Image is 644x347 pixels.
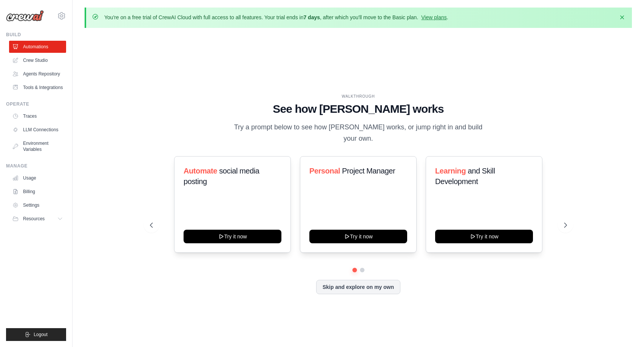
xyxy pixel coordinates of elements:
a: Tools & Integrations [9,81,66,94]
a: Environment Variables [9,137,66,155]
span: Personal [309,167,340,175]
button: Try it now [184,230,281,243]
a: Settings [9,199,66,211]
button: Resources [9,213,66,225]
strong: 7 days [303,14,320,20]
a: Traces [9,110,66,122]
span: Learning [435,167,466,175]
span: Logout [34,332,48,338]
div: Operate [6,101,66,107]
p: You're on a free trial of CrewAI Cloud with full access to all features. Your trial ends in , aft... [104,14,448,21]
h1: See how [PERSON_NAME] works [150,102,567,116]
a: LLM Connections [9,124,66,136]
button: Try it now [309,230,407,243]
span: social media posting [184,167,259,186]
p: Try a prompt below to see how [PERSON_NAME] works, or jump right in and build your own. [232,122,485,144]
button: Logout [6,328,66,341]
a: Crew Studio [9,54,66,66]
span: Resources [23,216,45,222]
span: Automate [184,167,217,175]
span: Project Manager [342,167,395,175]
a: Agents Repository [9,68,66,80]
span: and Skill Development [435,167,495,186]
button: Skip and explore on my own [316,280,400,294]
a: Billing [9,186,66,198]
div: Build [6,32,66,38]
div: WALKTHROUGH [150,94,567,99]
img: Logo [6,10,44,21]
a: View plans [421,14,446,20]
a: Usage [9,172,66,184]
a: Automations [9,41,66,53]
div: Manage [6,163,66,169]
button: Try it now [435,230,533,243]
